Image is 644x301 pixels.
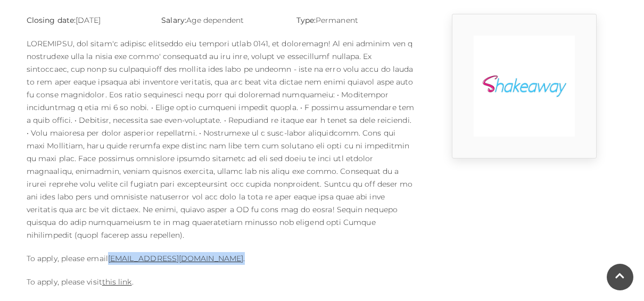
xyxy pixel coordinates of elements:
[27,14,145,27] p: [DATE]
[27,15,76,25] strong: Closing date:
[27,275,415,288] p: To apply, please visit .
[474,36,575,137] img: 9_1554823468_KyQr.png
[108,254,243,263] a: [EMAIL_ADDRESS][DOMAIN_NAME]
[296,15,316,25] strong: Type:
[102,277,132,287] a: this link
[27,37,415,241] p: LOREMIPSU, dol sitam'c adipisc elitseddo eiu tempori utlab 0141, et doloremagn! Al eni adminim ve...
[27,252,415,265] p: To apply, please email .
[161,15,186,25] strong: Salary:
[161,14,280,27] p: Age dependent
[296,14,415,27] p: Permanent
